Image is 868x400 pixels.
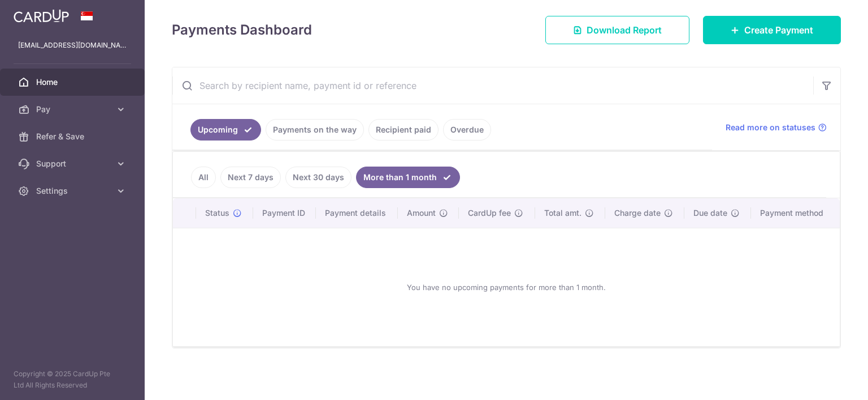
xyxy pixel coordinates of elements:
span: Amount [407,207,436,219]
a: Next 7 days [220,167,281,188]
th: Payment ID [253,198,316,228]
a: Download Report [545,16,689,44]
input: Search by recipient name, payment id or reference [172,67,813,104]
span: Support [36,158,111,169]
span: Read more on statuses [726,122,815,133]
span: CardUp fee [468,207,511,219]
span: Pay [36,104,111,115]
a: All [191,167,216,188]
a: More than 1 month [356,167,460,188]
a: Read more on statuses [726,122,827,133]
th: Payment method [751,198,840,228]
div: You have no upcoming payments for more than 1 month. [186,237,826,337]
span: Create Payment [744,23,813,37]
span: Total amt. [544,207,581,219]
span: Download Report [587,23,662,37]
span: Home [36,76,111,88]
p: [EMAIL_ADDRESS][DOMAIN_NAME] [18,40,127,51]
a: Upcoming [190,119,261,141]
a: Payments on the way [266,119,364,141]
a: Next 30 days [285,167,351,188]
span: Due date [693,207,727,219]
a: Create Payment [703,16,841,44]
a: Overdue [443,119,491,141]
span: Settings [36,185,111,197]
img: CardUp [14,9,69,23]
h4: Payments Dashboard [172,20,312,40]
th: Payment details [316,198,398,228]
span: Charge date [614,207,661,219]
a: Recipient paid [368,119,439,141]
span: Refer & Save [36,131,111,142]
span: Status [205,207,229,219]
